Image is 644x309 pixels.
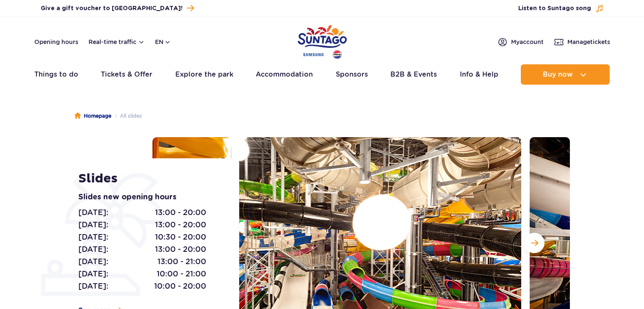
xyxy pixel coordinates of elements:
span: [DATE]: [78,231,108,243]
a: Accommodation [256,64,313,85]
span: My account [511,38,544,46]
span: [DATE]: [78,243,108,255]
span: [DATE]: [78,219,108,231]
a: Homepage [75,112,111,120]
a: Give a gift voucher to [GEOGRAPHIC_DATA]! [41,3,194,14]
span: [DATE]: [78,280,108,292]
a: Sponsors [336,64,368,85]
span: [DATE]: [78,256,108,268]
button: Buy now [521,64,610,85]
a: Opening hours [34,38,78,46]
a: B2B & Events [390,64,437,85]
a: Things to do [34,64,78,85]
span: 13:00 - 20:00 [155,243,206,255]
a: Managetickets [554,37,610,47]
span: 10:30 - 20:00 [155,231,206,243]
span: 10:00 - 20:00 [154,280,206,292]
p: Slides new opening hours [78,191,220,203]
span: Manage tickets [567,38,610,46]
span: Give a gift voucher to [GEOGRAPHIC_DATA]! [41,4,182,13]
span: 10:00 - 21:00 [157,268,206,280]
button: Real-time traffic [88,39,145,45]
li: All slides [111,112,142,120]
span: 13:00 - 20:00 [155,207,206,218]
h1: Slides [78,171,220,186]
button: Listen to Suntago song [518,4,604,13]
span: [DATE]: [78,207,108,218]
button: Next slide [524,233,544,253]
a: Tickets & Offer [101,64,152,85]
span: [DATE]: [78,268,108,280]
a: Info & Help [460,64,498,85]
button: en [155,38,171,46]
span: 13:00 - 21:00 [158,256,206,268]
span: Listen to Suntago song [518,4,591,13]
span: Buy now [543,71,573,78]
a: Myaccount [498,37,544,47]
span: 13:00 - 20:00 [155,219,206,231]
a: Explore the park [175,64,233,85]
a: Park of Poland [298,21,347,60]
